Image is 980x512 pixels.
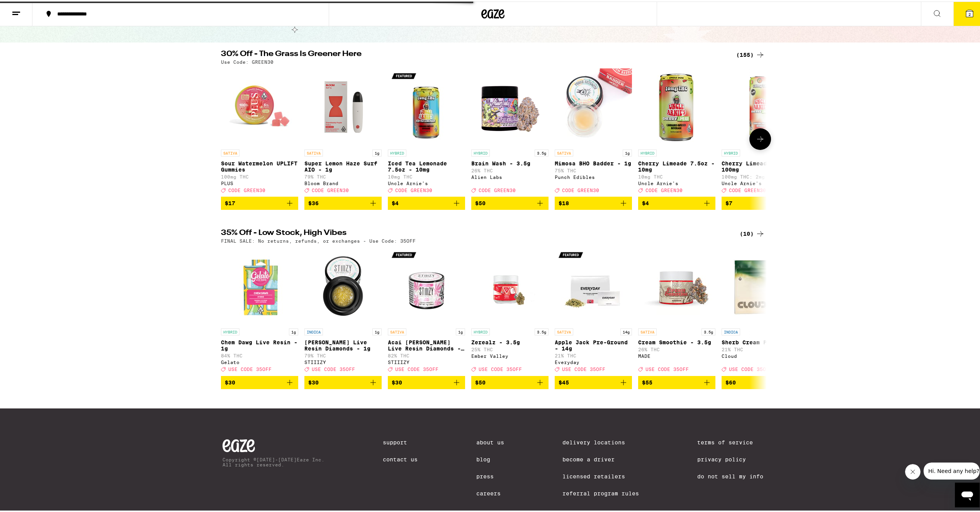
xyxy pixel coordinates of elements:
div: Alien Labs [471,173,549,178]
span: CODE GREEN30 [228,186,265,191]
p: 1g [289,327,298,334]
a: (10) [740,228,765,237]
button: Add to bag [304,195,382,208]
span: $50 [475,378,486,384]
span: USE CODE 35OFF [729,366,772,371]
a: Open page for Mochi Gelato Live Resin Diamonds - 1g from STIIIZY [304,246,382,374]
p: 10mg THC [388,173,465,178]
p: Cream Smoothie - 3.5g [638,338,715,344]
a: Contact Us [383,455,418,461]
p: 1g [623,148,632,155]
p: SATIVA [388,327,406,334]
span: $4 [392,199,399,205]
button: Add to bag [638,195,715,208]
span: $18 [559,199,569,205]
p: Super Lemon Haze Surf AIO - 1g [304,159,382,171]
p: SATIVA [304,148,323,155]
button: Add to bag [221,374,298,388]
a: Privacy Policy [697,455,763,461]
p: 75% THC [555,167,632,172]
a: Open page for Apple Jack Pre-Ground - 14g from Everyday [555,246,632,374]
p: HYBRID [638,148,657,155]
span: $60 [725,378,736,384]
div: Uncle Arnie's [638,179,715,184]
a: Open page for Super Lemon Haze Surf AIO - 1g from Bloom Brand [304,67,382,195]
img: Everyday - Apple Jack Pre-Ground - 14g [555,246,632,323]
a: Careers [476,489,504,495]
p: 84% THC [221,352,298,357]
span: USE CODE 35OFF [312,366,355,371]
p: 25% THC [471,345,549,350]
p: Acai [PERSON_NAME] Live Resin Diamonds - 1g [388,338,465,350]
p: 26% THC [471,167,549,172]
span: $55 [642,378,652,384]
p: HYBRID [471,148,490,155]
div: Uncle Arnie's [388,179,465,184]
a: Open page for Acai Berry Live Resin Diamonds - 1g from STIIIZY [388,246,465,374]
button: Add to bag [722,195,799,208]
a: Support [383,438,418,444]
span: USE CODE 35OFF [645,366,689,371]
button: Add to bag [555,374,632,388]
p: INDICA [722,327,740,334]
span: $17 [225,199,235,205]
a: Referral Program Rules [562,489,639,495]
p: Brain Wash - 3.5g [471,159,549,165]
div: Gelato [221,358,298,363]
p: [PERSON_NAME] Live Resin Diamonds - 1g [304,338,382,350]
a: Open page for Zerealz - 3.5g from Ember Valley [471,246,549,374]
p: 3.5g [535,148,549,155]
p: 100mg THC [221,173,298,178]
div: Bloom Brand [304,179,382,184]
p: SATIVA [555,327,573,334]
a: Become a Driver [562,455,639,461]
p: Chem Dawg Live Resin - 1g [221,338,298,350]
span: CODE GREEN30 [729,186,766,191]
div: Ember Valley [471,352,549,357]
iframe: Close message [905,463,921,478]
p: 1g [372,327,382,334]
img: PLUS - Sour Watermelon UPLIFT Gummies [221,67,298,144]
h2: 30% Off - The Grass Is Greener Here [221,49,727,58]
button: Add to bag [555,195,632,208]
p: Mimosa BHO Badder - 1g [555,159,632,165]
a: Licensed Retailers [562,472,639,478]
p: 82% THC [388,352,465,357]
span: CODE GREEN30 [312,186,349,191]
p: 79% THC [304,352,382,357]
p: Copyright © [DATE]-[DATE] Eaze Inc. All rights reserved. [222,456,324,466]
span: $30 [392,378,402,384]
span: $4 [642,199,649,205]
a: Open page for Iced Tea Lemonade 7.5oz - 10mg from Uncle Arnie's [388,67,465,195]
span: USE CODE 35OFF [479,366,522,371]
iframe: Message from company [924,461,980,478]
span: CODE GREEN30 [645,186,683,191]
span: $30 [225,378,235,384]
p: 79% THC [304,173,382,178]
div: MADE [638,352,715,357]
p: HYBRID [388,148,406,155]
span: CODE GREEN30 [562,186,599,191]
p: 3.5g [701,327,715,334]
img: Alien Labs - Brain Wash - 3.5g [471,67,549,144]
button: Add to bag [388,195,465,208]
p: FINAL SALE: No returns, refunds, or exchanges - Use Code: 35OFF [221,237,416,242]
span: USE CODE 35OFF [228,366,272,371]
button: Add to bag [638,374,715,388]
span: 2 [968,10,971,15]
button: Add to bag [304,374,382,388]
a: (155) [736,49,765,58]
span: $36 [308,199,319,205]
a: Open page for Cherry Limeade 12oz - 100mg from Uncle Arnie's [722,67,799,195]
img: Cloud - Sherb Cream Pie - 14g [722,246,799,323]
button: Add to bag [722,374,799,388]
a: Blog [476,455,504,461]
p: 3.5g [535,327,549,334]
a: About Us [476,438,504,444]
div: PLUS [221,179,298,184]
a: Open page for Chem Dawg Live Resin - 1g from Gelato [221,246,298,374]
iframe: Button to launch messaging window [955,481,980,506]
